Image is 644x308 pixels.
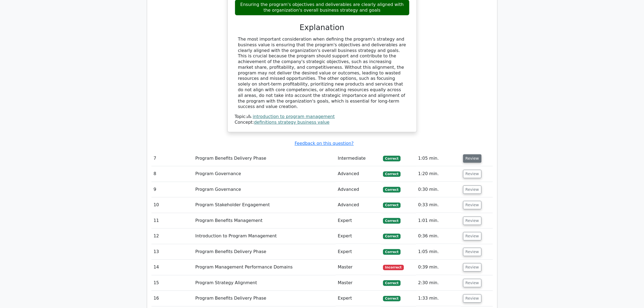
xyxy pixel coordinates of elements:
[193,228,336,244] td: Introduction to Program Management
[151,197,193,213] td: 10
[336,182,381,197] td: Advanced
[193,182,336,197] td: Program Governance
[193,197,336,213] td: Program Stakeholder Engagement
[254,120,329,125] a: definitions strategy business value
[336,260,381,275] td: Master
[416,197,461,213] td: 0:33 min.
[235,114,409,120] div: Topic:
[463,232,481,240] button: Review
[416,228,461,244] td: 0:36 min.
[383,187,401,192] span: Correct
[383,265,404,270] span: Incorrect
[383,156,401,161] span: Correct
[151,244,193,260] td: 13
[416,291,461,306] td: 1:33 min.
[336,275,381,291] td: Master
[463,185,481,194] button: Review
[463,263,481,271] button: Review
[383,296,401,301] span: Correct
[151,291,193,306] td: 16
[295,141,354,146] a: Feedback on this question?
[463,217,481,225] button: Review
[416,275,461,291] td: 2:30 min.
[336,166,381,182] td: Advanced
[416,151,461,166] td: 1:05 min.
[383,171,401,177] span: Correct
[151,213,193,228] td: 11
[416,244,461,260] td: 1:05 min.
[235,120,409,125] div: Concept:
[336,244,381,260] td: Expert
[238,37,406,110] div: The most important consideration when defining the program's strategy and business value is ensur...
[193,291,336,306] td: Program Benefits Delivery Phase
[151,151,193,166] td: 7
[238,23,406,32] h3: Explanation
[383,202,401,208] span: Correct
[416,213,461,228] td: 1:01 min.
[193,213,336,228] td: Program Benefits Management
[336,228,381,244] td: Expert
[193,260,336,275] td: Program Management Performance Domains
[416,166,461,182] td: 1:20 min.
[193,151,336,166] td: Program Benefits Delivery Phase
[416,260,461,275] td: 0:39 min.
[416,182,461,197] td: 0:30 min.
[193,166,336,182] td: Program Governance
[336,213,381,228] td: Expert
[151,260,193,275] td: 14
[193,244,336,260] td: Program Benefits Delivery Phase
[193,275,336,291] td: Program Strategy Alignment
[151,182,193,197] td: 9
[336,197,381,213] td: Advanced
[151,275,193,291] td: 15
[383,218,401,223] span: Correct
[463,279,481,287] button: Review
[463,294,481,303] button: Review
[383,249,401,254] span: Correct
[463,201,481,209] button: Review
[383,280,401,286] span: Correct
[336,151,381,166] td: Intermediate
[463,170,481,178] button: Review
[151,166,193,182] td: 8
[151,228,193,244] td: 12
[463,154,481,163] button: Review
[336,291,381,306] td: Expert
[463,248,481,256] button: Review
[253,114,335,119] a: introduction to program management
[383,234,401,239] span: Correct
